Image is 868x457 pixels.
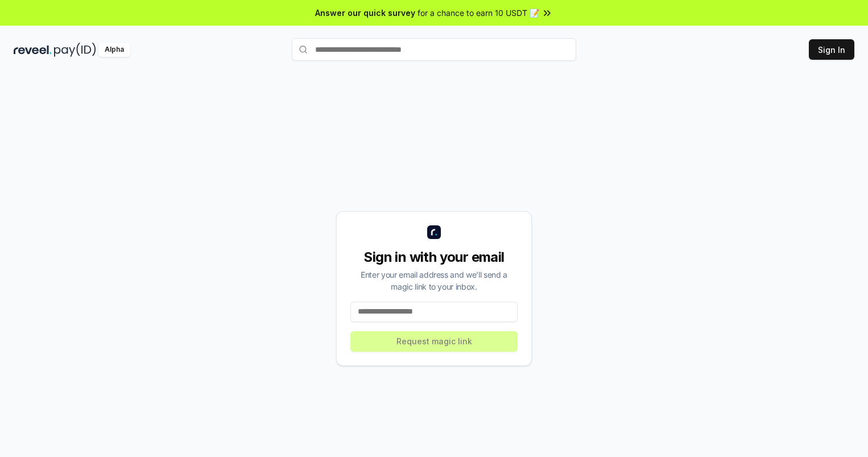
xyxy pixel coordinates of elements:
div: Enter your email address and we’ll send a magic link to your inbox. [350,269,518,293]
button: Sign In [809,39,854,60]
img: logo_small [427,225,441,239]
div: Sign in with your email [350,248,518,266]
span: Answer our quick survey [315,7,415,19]
span: for a chance to earn 10 USDT 📝 [418,7,539,19]
div: Alpha [98,43,130,57]
img: pay_id [54,43,96,57]
img: reveel_dark [14,43,52,57]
